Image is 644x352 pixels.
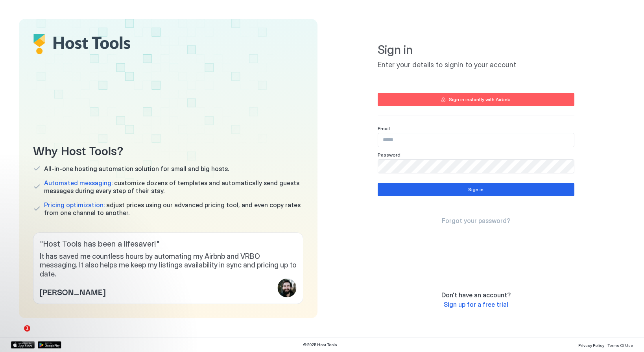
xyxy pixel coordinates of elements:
a: Terms Of Use [607,341,633,349]
span: adjust prices using our advanced pricing tool, and even copy rates from one channel to another. [44,201,303,217]
iframe: Intercom live chat [8,325,27,344]
a: Google Play Store [38,341,61,348]
span: Enter your details to signin to your account [378,61,574,70]
button: Sign in [378,183,574,196]
span: 1 [24,325,30,332]
span: customize dozens of templates and automatically send guests messages during every step of their s... [44,179,303,195]
a: App Store [11,341,35,348]
span: Password [378,152,400,158]
input: Input Field [378,160,574,173]
span: © 2025 Host Tools [303,342,337,347]
span: " Host Tools has been a lifesaver! " [40,239,297,249]
span: Email [378,125,390,131]
div: Sign in [468,186,483,193]
span: Don't have an account? [441,291,511,299]
span: Why Host Tools? [33,141,303,158]
span: All-in-one hosting automation solution for small and big hosts. [44,165,229,173]
input: Input Field [378,133,574,147]
button: Sign in instantly with Airbnb [378,93,574,106]
span: Terms Of Use [607,343,633,348]
span: It has saved me countless hours by automating my Airbnb and VRBO messaging. It also helps me keep... [40,252,297,279]
span: Automated messaging: [44,179,113,187]
div: Sign in instantly with Airbnb [449,96,511,103]
a: Privacy Policy [578,341,604,349]
div: profile [278,278,297,297]
iframe: Intercom notifications message [6,276,163,331]
a: Forgot your password? [442,217,510,225]
span: Sign in [378,42,574,57]
span: Pricing optimization: [44,201,105,209]
a: Sign up for a free trial [444,300,508,309]
span: Forgot your password? [442,217,510,225]
span: Privacy Policy [578,343,604,348]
